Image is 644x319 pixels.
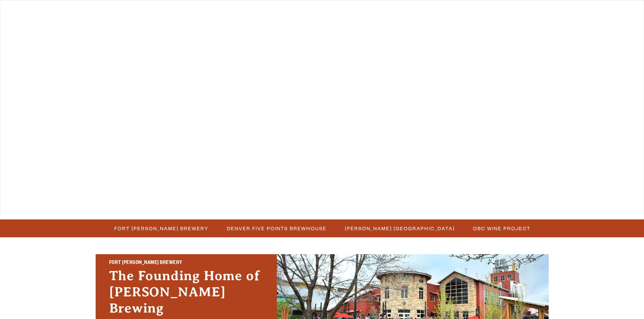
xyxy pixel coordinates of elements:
span: OBC Wine Project [473,223,530,233]
a: Our Story [364,4,411,20]
a: OBC Wine Project [469,223,534,233]
a: Gear [209,4,237,20]
a: Winery [263,4,299,20]
span: Taprooms [141,8,178,14]
a: Fort [PERSON_NAME] Brewery [110,223,212,233]
span: Beer Finder [502,8,545,14]
a: Beer [85,4,111,20]
span: Denver Five Points Brewhouse [227,223,327,233]
a: Denver Five Points Brewhouse [223,223,330,233]
span: Winery [268,8,295,14]
span: Beer [90,8,106,14]
h2: Fort [PERSON_NAME] Brewery [109,259,263,268]
a: Odell Home [317,4,343,20]
span: Fort [PERSON_NAME] Brewery [114,223,209,233]
a: Impact [438,4,472,20]
span: Our Story [368,8,407,14]
span: [PERSON_NAME] [GEOGRAPHIC_DATA] [345,223,455,233]
a: [PERSON_NAME] [GEOGRAPHIC_DATA] [341,223,458,233]
span: Impact [442,8,467,14]
span: Gear [214,8,232,14]
a: Beer Finder [498,4,549,20]
a: Taprooms [137,4,183,20]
